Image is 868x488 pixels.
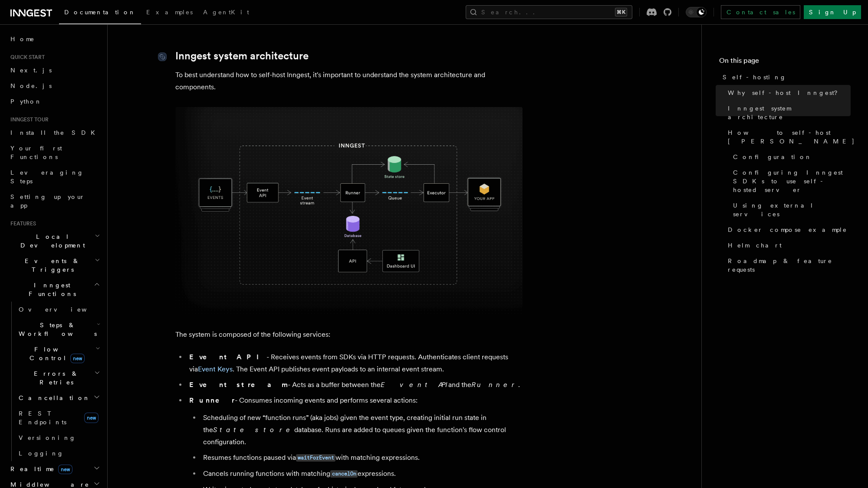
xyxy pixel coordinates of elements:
[719,55,851,69] h4: On this page
[724,253,851,277] a: Roadmap & feature requests
[59,3,141,24] a: Documentation
[466,5,632,19] button: Search...⌘K
[10,193,85,209] span: Setting up your app
[728,257,851,274] span: Roadmap & feature requests
[7,232,95,250] span: Local Development
[7,281,94,298] span: Inngest Functions
[189,381,288,389] strong: Event stream
[15,317,102,342] button: Steps & Workflows
[7,165,102,189] a: Leveraging Steps
[19,450,64,457] span: Logging
[19,410,66,426] span: REST Endpoints
[7,229,102,253] button: Local Development
[721,5,800,19] a: Contact sales
[381,381,448,389] em: Event API
[70,354,85,363] span: new
[724,237,851,253] a: Helm chart
[686,7,707,17] button: Toggle dark mode
[296,453,335,462] a: waitForEvent
[7,31,102,47] a: Home
[723,73,786,81] span: Self-hosting
[84,413,99,423] span: new
[58,465,72,474] span: new
[198,3,254,23] a: AgentKit
[7,140,102,165] a: Your first Functions
[330,470,358,478] code: cancelOn
[203,9,249,16] span: AgentKit
[15,321,97,338] span: Steps & Workflows
[175,329,523,341] p: The system is composed of the following services:
[7,277,102,302] button: Inngest Functions
[10,35,35,43] span: Home
[7,302,102,461] div: Inngest Functions
[141,3,198,23] a: Examples
[15,446,102,461] a: Logging
[7,220,36,227] span: Features
[15,430,102,446] a: Versioning
[733,201,851,218] span: Using external services
[728,128,855,146] span: How to self-host [PERSON_NAME]
[10,129,100,136] span: Install the SDK
[189,353,266,361] strong: Event API
[15,366,102,390] button: Errors & Retries
[10,169,84,185] span: Leveraging Steps
[724,222,851,237] a: Docker compose example
[471,381,518,389] em: Runner
[213,426,294,434] em: State store
[175,50,309,62] a: Inngest system architecture
[730,165,851,198] a: Configuring Inngest SDKs to use self-hosted server
[19,434,76,441] span: Versioning
[7,54,45,61] span: Quick start
[730,198,851,222] a: Using external services
[175,69,523,93] p: To best understand how to self-host Inngest, it's important to understand the system architecture...
[7,94,102,109] a: Python
[728,241,782,250] span: Helm chart
[175,107,523,315] img: Inngest system architecture diagram
[187,379,523,391] li: - Acts as a buffer between the and the .
[728,104,851,121] span: Inngest system architecture
[15,406,102,430] a: REST Endpointsnew
[19,306,108,313] span: Overview
[15,342,102,366] button: Flow Controlnew
[7,257,95,274] span: Events & Triggers
[724,125,851,149] a: How to self-host [PERSON_NAME]
[15,369,94,387] span: Errors & Retries
[728,225,847,234] span: Docker compose example
[719,69,851,85] a: Self-hosting
[615,8,627,16] kbd: ⌘K
[10,82,52,89] span: Node.js
[201,468,523,480] li: Cancels running functions with matching expressions.
[10,145,62,160] span: Your first Functions
[7,461,102,477] button: Realtimenew
[7,116,49,123] span: Inngest tour
[10,98,42,105] span: Python
[7,62,102,78] a: Next.js
[15,394,90,402] span: Cancellation
[296,454,335,462] code: waitForEvent
[187,351,523,375] li: - Receives events from SDKs via HTTP requests. Authenticates client requests via . The Event API ...
[146,9,193,16] span: Examples
[201,412,523,448] li: Scheduling of new “function runs” (aka jobs) given the event type, creating initial run state in ...
[7,189,102,213] a: Setting up your app
[7,465,72,473] span: Realtime
[15,302,102,317] a: Overview
[7,78,102,94] a: Node.js
[804,5,861,19] a: Sign Up
[201,452,523,464] li: Resumes functions paused via with matching expressions.
[15,390,102,406] button: Cancellation
[724,85,851,101] a: Why self-host Inngest?
[15,345,95,362] span: Flow Control
[7,125,102,140] a: Install the SDK
[10,67,52,74] span: Next.js
[730,149,851,165] a: Configuration
[724,101,851,125] a: Inngest system architecture
[7,253,102,277] button: Events & Triggers
[198,365,233,373] a: Event Keys
[189,396,235,404] strong: Runner
[733,153,812,161] span: Configuration
[733,168,851,194] span: Configuring Inngest SDKs to use self-hosted server
[728,88,844,97] span: Why self-host Inngest?
[64,9,136,16] span: Documentation
[330,469,358,478] a: cancelOn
